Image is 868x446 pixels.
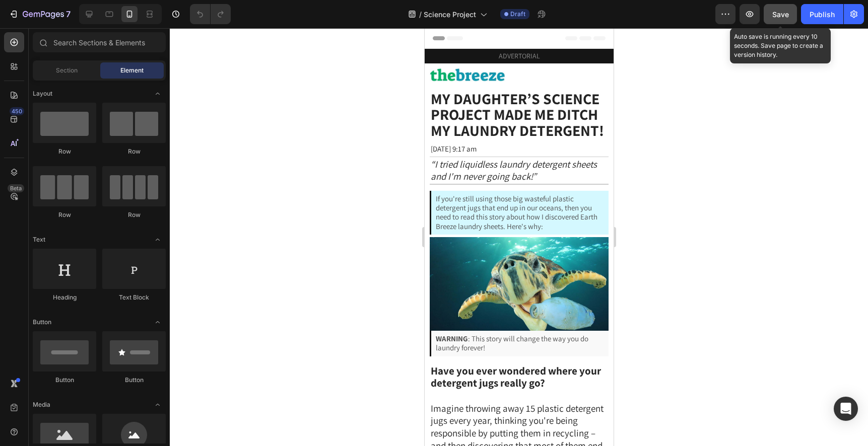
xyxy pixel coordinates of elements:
[4,4,75,24] button: 7
[190,4,231,24] div: Undo/Redo
[33,210,96,219] div: Row
[150,86,166,102] span: Toggle open
[102,210,166,219] div: Row
[33,293,96,302] div: Heading
[772,10,789,19] span: Save
[834,397,858,421] div: Open Intercom Messenger
[33,376,96,385] div: Button
[66,8,71,20] p: 7
[33,147,96,156] div: Row
[8,184,24,192] div: Beta
[102,147,166,156] div: Row
[150,314,166,330] span: Toggle open
[764,4,797,24] button: Save
[33,400,50,409] span: Media
[102,376,166,385] div: Button
[810,9,835,20] div: Publish
[102,293,166,302] div: Text Block
[424,9,476,20] span: Science Project
[510,10,525,19] span: Draft
[150,232,166,248] span: Toggle open
[150,397,166,413] span: Toggle open
[33,32,166,52] input: Search Sections & Elements
[801,4,843,24] button: Publish
[33,89,52,98] span: Layout
[120,66,144,75] span: Element
[56,66,78,75] span: Section
[425,28,614,446] iframe: Design area
[10,107,24,115] div: 450
[419,9,422,20] span: /
[33,318,51,327] span: Button
[33,235,45,244] span: Text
